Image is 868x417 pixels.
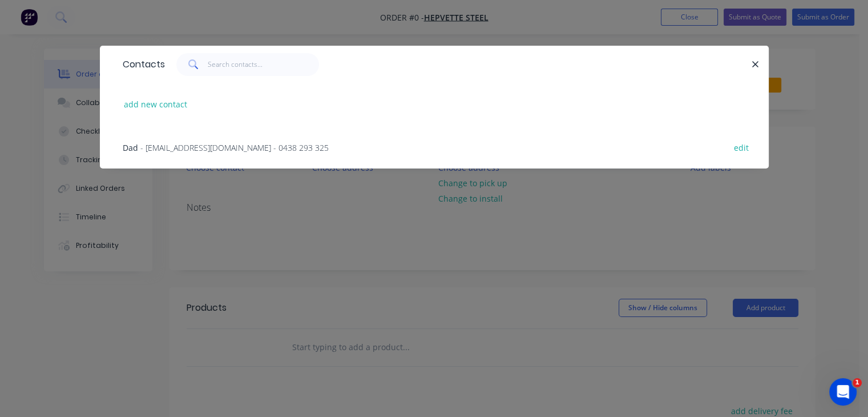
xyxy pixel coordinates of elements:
button: edit [728,139,755,155]
iframe: Intercom live chat [829,378,857,406]
div: Contacts [117,46,165,83]
span: Dad [123,142,138,153]
input: Search contacts... [208,53,319,76]
button: add new contact [118,97,193,112]
span: - [EMAIL_ADDRESS][DOMAIN_NAME] - 0438 293 325 [140,142,329,153]
span: 1 [853,378,862,387]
